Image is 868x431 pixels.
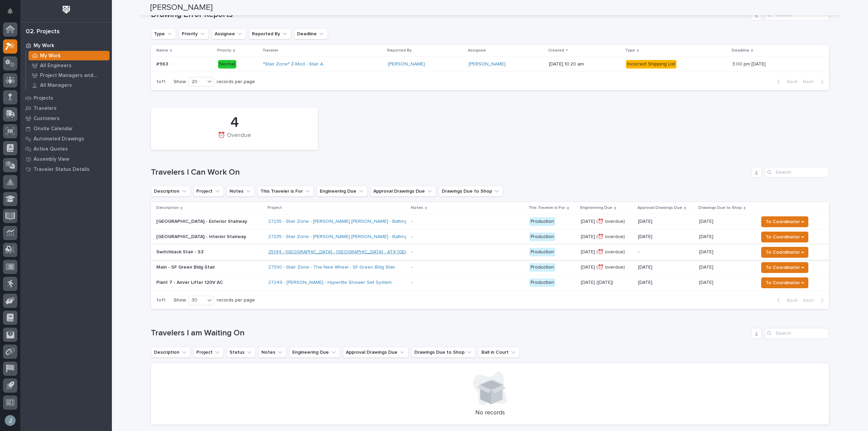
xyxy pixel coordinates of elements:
[218,60,236,68] div: Normal
[20,113,112,123] a: Customers
[20,144,112,154] a: Active Quotes
[40,53,61,59] p: My Work
[766,218,804,226] span: To Coordinator →
[156,219,263,224] p: [GEOGRAPHIC_DATA] - Exterior Stairway
[156,265,263,270] p: Main - SF Green Bldg Stair
[529,248,555,256] div: Production
[156,249,263,255] p: Switchback Stair - S3
[249,28,291,39] button: Reported By
[803,79,818,85] span: Next
[174,297,186,303] p: Show
[699,248,715,255] p: [DATE]
[772,79,800,85] button: Back
[581,234,633,240] p: [DATE] (⏰ overdue)
[529,263,555,272] div: Production
[268,249,444,255] a: 25144 - [GEOGRAPHIC_DATA] - [GEOGRAPHIC_DATA] - ATX [GEOGRAPHIC_DATA]
[529,204,565,212] p: This Traveler is For
[34,166,90,173] p: Traveler Status Details
[156,204,179,212] p: Description
[151,292,171,309] p: 1 of 1
[40,82,72,89] p: All Managers
[412,265,413,270] div: -
[174,79,186,85] p: Show
[800,79,829,85] button: Next
[766,263,804,272] span: To Coordinator →
[262,47,278,54] p: Traveler
[699,233,715,240] p: [DATE]
[156,280,263,286] p: Plant 7 - Anver Lifter 120V AC
[151,186,191,197] button: Description
[766,279,804,287] span: To Coordinator →
[638,265,694,270] p: [DATE]
[151,260,829,275] tr: Main - SF Green Bldg Stair27330 - Stair Zone - The New Wheel - SF Green Bldg Stair - Production[D...
[217,47,231,54] p: Priority
[699,263,715,270] p: [DATE]
[412,234,413,240] div: -
[529,233,555,241] div: Production
[529,278,555,287] div: Production
[151,347,191,358] button: Description
[156,60,170,67] p: #963
[268,234,434,240] a: 27235 - Stair Zone - [PERSON_NAME] [PERSON_NAME] - Batting Cage Stairs
[150,3,213,13] h2: [PERSON_NAME]
[317,186,368,197] button: Engineering Due
[761,232,808,242] button: To Coordinator →
[387,47,412,54] p: Reported By
[156,234,263,240] p: [GEOGRAPHIC_DATA] - Interior Stairway
[40,63,72,69] p: All Engineers
[638,249,694,255] p: -
[412,280,413,286] div: -
[26,28,60,36] div: 02. Projects
[803,297,818,303] span: Next
[783,79,797,85] span: Back
[151,229,829,244] tr: [GEOGRAPHIC_DATA] - Interior Stairway27235 - Stair Zone - [PERSON_NAME] [PERSON_NAME] - Batting C...
[162,114,307,131] div: 4
[766,248,804,256] span: To Coordinator →
[3,413,17,428] button: users-avatar
[20,164,112,174] a: Traveler Status Details
[268,265,395,270] a: 27330 - Stair Zone - The New Wheel - SF Green Bldg Stair
[529,217,555,226] div: Production
[412,219,413,224] div: -
[217,79,255,85] p: records per page
[581,265,633,270] p: [DATE] (⏰ overdue)
[193,186,224,197] button: Project
[638,234,694,240] p: [DATE]
[217,297,255,303] p: records per page
[257,186,314,197] button: This Traveler is For
[8,8,17,19] div: Notifications
[370,186,436,197] button: Approval Drawings Due
[151,168,748,177] h1: Travelers I Can Work On
[20,154,112,164] a: Assembly View
[732,60,767,67] p: 3:00 pm [DATE]
[34,136,84,142] p: Automated Drawings
[263,61,323,67] a: *Stair Zone* Z-Mod - Stair A
[20,93,112,103] a: Projects
[765,328,829,339] input: Search
[637,204,682,212] p: Approval Drawings Due
[179,28,209,39] button: Priority
[268,204,282,212] p: Project
[34,43,54,49] p: My Work
[151,28,176,39] button: Type
[156,47,168,54] p: Name
[212,28,246,39] button: Assignee
[189,78,205,85] div: 20
[388,61,425,67] a: [PERSON_NAME]
[732,47,749,54] p: Deadline
[581,219,633,224] p: [DATE] (⏰ overdue)
[151,214,829,229] tr: [GEOGRAPHIC_DATA] - Exterior Stairway27235 - Stair Zone - [PERSON_NAME] [PERSON_NAME] - Batting C...
[766,233,804,241] span: To Coordinator →
[26,80,112,90] a: All Managers
[581,280,633,286] p: [DATE] ([DATE])
[289,347,340,358] button: Engineering Due
[40,73,107,79] p: Project Managers and Engineers
[765,167,829,178] input: Search
[3,4,17,18] button: Notifications
[34,156,69,162] p: Assembly View
[343,347,409,358] button: Approval Drawings Due
[549,61,620,67] p: [DATE] 10:20 am
[698,204,742,212] p: Drawings Due to Shop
